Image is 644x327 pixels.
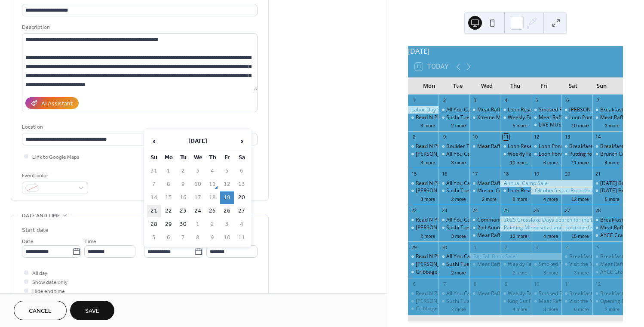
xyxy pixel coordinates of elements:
[600,261,628,268] div: Meat Raffle
[439,187,469,194] div: Sushi Tuesdays!
[416,268,547,276] div: Cribbage Doubles League at [PERSON_NAME] Brewery
[439,180,469,187] div: All You Can Eat Tacos
[448,305,469,312] button: 2 more
[446,253,498,260] div: All You Can Eat Tacos
[220,205,234,217] td: 26
[592,180,623,187] div: Sunday Breakfast!
[147,218,161,231] td: 28
[191,205,205,217] td: 24
[32,278,67,287] span: Show date only
[595,170,601,177] div: 21
[446,180,498,187] div: All You Can Eat Tacos
[162,178,175,191] td: 8
[416,298,514,305] div: [PERSON_NAME] Mondays at Sunshine's!
[561,224,592,231] div: Jacktoberfest
[220,151,234,164] th: Fr
[503,244,509,250] div: 2
[477,106,564,114] div: Meat Raffle at [GEOGRAPHIC_DATA]
[472,281,478,287] div: 8
[531,290,561,297] div: Smoked Rib Fridays!
[601,195,623,202] button: 5 more
[235,191,248,204] td: 20
[561,253,592,260] div: Breakfast at Sunshine’s!
[569,253,626,260] div: Breakfast at Sunshine’s!
[503,170,509,177] div: 18
[508,290,596,297] div: Weekly Family Story Time: Thursdays
[235,133,248,150] span: ›
[600,151,634,158] div: Brunch Cruise
[408,253,439,260] div: Read N Play Every Monday
[569,143,626,150] div: Breakfast at Sunshine’s!
[477,290,564,297] div: Meat Raffle at [GEOGRAPHIC_DATA]
[500,143,531,150] div: Loon Research Tour - National Loon Center
[439,290,469,297] div: All You Can Eat Tacos
[469,180,500,187] div: Meat Raffle at Lucky's Tavern
[22,237,34,246] span: Date
[85,307,99,316] span: Save
[469,224,500,231] div: 2nd Annual Walk to End Alzheimer's at Whitefish at The Lakes
[446,298,485,305] div: Sushi Tuesdays!
[235,178,248,191] td: 13
[417,158,439,166] button: 3 more
[205,205,219,217] td: 25
[534,134,540,140] div: 12
[568,158,592,166] button: 11 more
[176,165,190,177] td: 2
[534,97,540,104] div: 5
[509,195,531,202] button: 8 more
[587,77,616,95] div: Sun
[540,305,561,312] button: 3 more
[448,195,469,202] button: 2 more
[600,187,643,194] div: [DATE] Breakfast!
[568,121,592,129] button: 10 more
[568,232,592,239] button: 15 more
[162,218,175,231] td: 29
[448,232,469,239] button: 3 more
[205,231,219,244] td: 9
[448,158,469,166] button: 3 more
[539,261,586,268] div: Smoked Rib Fridays!
[191,231,205,244] td: 8
[32,269,47,278] span: All day
[439,114,469,121] div: Sushi Tuesdays!
[14,301,67,320] button: Cancel
[32,287,65,296] span: Hide end time
[147,231,161,244] td: 5
[439,143,469,150] div: Boulder Tap House Give Back – Brainerd Lakes Safe Ride
[411,97,417,104] div: 1
[500,180,592,187] div: Annual Camp Sale
[500,151,531,158] div: Weekly Family Story Time: Thursdays
[439,298,469,305] div: Sushi Tuesdays!
[22,123,256,132] div: Location
[176,218,190,231] td: 30
[441,134,448,140] div: 9
[417,195,439,202] button: 3 more
[570,268,592,276] button: 3 more
[472,244,478,250] div: 1
[506,232,531,239] button: 12 more
[439,106,469,114] div: All You Can Eat Tacos
[568,195,592,202] button: 12 more
[500,114,531,121] div: Weekly Family Story Time: Thursdays
[469,114,500,121] div: Xtreme Music Bingo- Awesome 80's
[446,224,485,231] div: Sushi Tuesdays!
[601,121,623,129] button: 3 more
[500,106,531,114] div: Loon Research Tour - National Loon Center
[530,77,558,95] div: Fri
[439,151,469,158] div: All You Can Eat Tacos
[601,305,623,312] button: 2 more
[508,106,612,114] div: Loon Research Tour - [GEOGRAPHIC_DATA]
[561,151,592,158] div: Putting for Dogs
[592,290,623,297] div: Breakfast at Sunshine’s!
[235,165,248,177] td: 6
[408,268,439,276] div: Cribbage Doubles League at Jack Pine Brewery
[508,143,612,150] div: Loon Research Tour - [GEOGRAPHIC_DATA]
[176,178,190,191] td: 9
[561,114,592,121] div: Loon Pontoon Tours - National Loon Center
[84,237,96,246] span: Time
[408,143,439,150] div: Read N Play Every Monday
[592,268,623,276] div: AYCE Crab Legs at Freddy's
[508,151,596,158] div: Weekly Family Story Time: Thursdays
[416,180,477,187] div: Read N Play Every [DATE]
[191,151,205,164] th: We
